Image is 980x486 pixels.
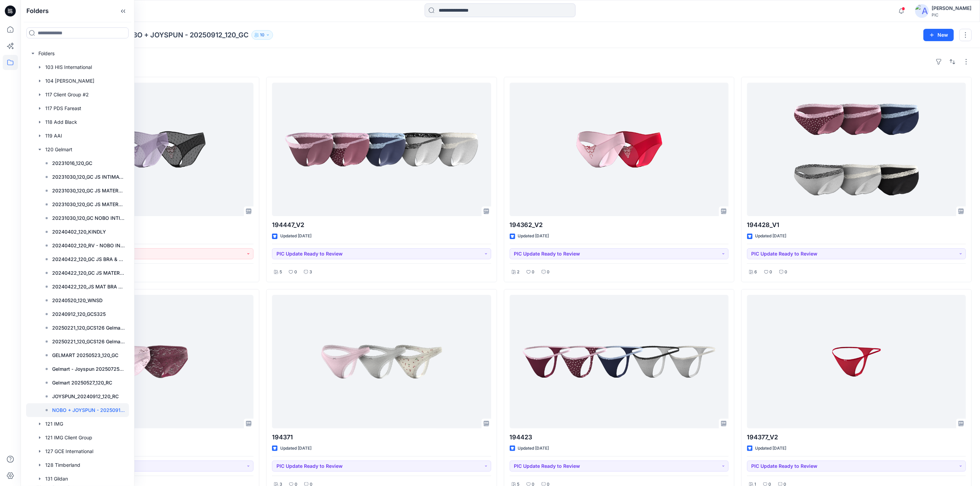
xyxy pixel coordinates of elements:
[280,269,282,276] p: 5
[518,445,549,452] p: Updated [DATE]
[52,269,125,277] p: 20240422_120_GC JS MATERNITY SLEEP S125
[52,351,118,359] p: GELMART 20250523_120_GC
[35,432,253,442] p: 100544
[932,4,971,12] div: [PERSON_NAME]
[52,159,92,167] p: 20231016_120_GC
[272,432,491,442] p: 194371
[272,83,491,216] a: 194447_V2
[755,269,757,276] p: 6
[294,269,297,276] p: 0
[52,365,125,373] p: Gelmart - Joyspun 20250725_120_RC
[747,220,966,230] p: 194428_V1
[52,379,112,387] p: Gelmart 20250527_120_RC
[52,310,106,318] p: 20240912_120_GCS325
[747,432,966,442] p: 194377_V2
[747,295,966,428] a: 194377_V2
[770,269,772,276] p: 0
[260,31,264,39] p: 10
[52,392,119,401] p: JOYSPUN_20240912_120_RC
[52,241,125,250] p: 20240402_120_RV - NOBO INTIMATES
[52,214,125,222] p: 20231030_120_GC NOBO INTIMATES
[785,269,788,276] p: 0
[518,233,549,240] p: Updated [DATE]
[747,83,966,216] a: 194428_V1
[280,233,311,240] p: Updated [DATE]
[932,12,971,17] div: PIC
[309,269,312,276] p: 3
[532,269,535,276] p: 0
[272,295,491,428] a: 194371
[517,269,520,276] p: 2
[122,30,249,40] p: NOBO + JOYSPUN - 20250912_120_GC
[52,187,125,195] p: 20231030_120_GC JS MATERNITY BRA/UNDIES
[52,228,106,236] p: 20240402_120_KINDLY
[755,233,787,240] p: Updated [DATE]
[510,295,729,428] a: 194423
[547,269,550,276] p: 0
[280,445,311,452] p: Updated [DATE]
[915,4,929,18] img: avatar
[35,220,253,230] p: 194362_V1
[52,296,103,305] p: 20240520_120_WNSD
[35,83,253,216] a: 194362_V1
[52,337,125,346] p: 20250221_120_GCS126 Gelmart Nobo
[35,295,253,428] a: 100544
[52,200,125,209] p: 20231030_120_GC JS MATERNITY SLEEP
[52,406,125,414] p: NOBO + JOYSPUN - 20250912_120_GC
[52,173,125,181] p: 20231030_120_GC JS INTIMATES
[272,220,491,230] p: 194447_V2
[52,255,125,263] p: 20240422_120_GC JS BRA & UNDERWEAR S125
[251,30,273,40] button: 10
[510,220,729,230] p: 194362_V2
[923,29,954,41] button: New
[510,432,729,442] p: 194423
[52,324,125,332] p: 20250221_120_GCS126 Gelmart Joyspun
[510,83,729,216] a: 194362_V2
[755,445,787,452] p: Updated [DATE]
[52,283,125,291] p: 20240422_120_JS MAT BRA & UNDERWEAR S125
